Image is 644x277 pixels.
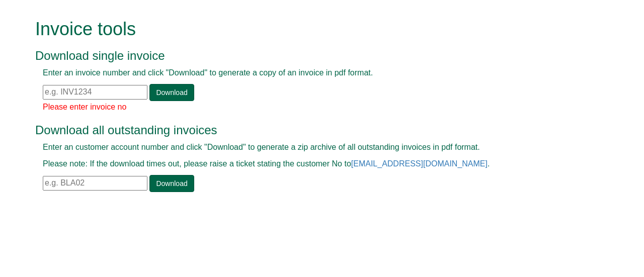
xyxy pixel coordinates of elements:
a: Download [149,175,194,192]
h3: Download single invoice [35,49,586,62]
p: Please note: If the download times out, please raise a ticket stating the customer No to . [43,158,579,170]
input: e.g. BLA02 [43,176,147,191]
span: Please enter invoice no [43,103,126,111]
h1: Invoice tools [35,19,586,39]
a: Download [149,84,194,101]
h3: Download all outstanding invoices [35,124,586,137]
input: e.g. INV1234 [43,85,147,100]
p: Enter an invoice number and click "Download" to generate a copy of an invoice in pdf format. [43,67,579,79]
a: [EMAIL_ADDRESS][DOMAIN_NAME] [351,159,488,168]
p: Enter an customer account number and click "Download" to generate a zip archive of all outstandin... [43,142,579,153]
